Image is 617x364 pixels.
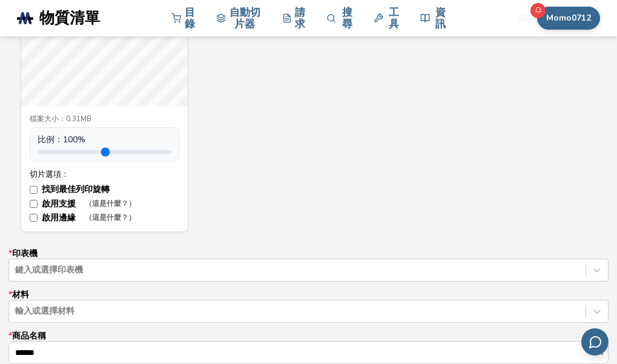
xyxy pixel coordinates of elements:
input: 找到最佳列印旋轉 [30,186,38,194]
button: Momo0712 [537,7,600,30]
font: % [78,134,85,145]
font: 比例： [38,134,63,145]
font: 檔案大小： [30,114,66,124]
font: 工具 [389,5,399,31]
font: 目錄 [185,5,195,31]
font: 搜尋 [342,5,352,31]
font: 切片選項： [30,169,69,179]
input: *印表機鍵入或選擇印表機 [15,265,18,275]
font: 啟用支援 [42,198,76,210]
font: 商品名稱 [12,330,46,342]
font: 物質清單 [39,8,100,28]
input: 啟用支援（這是什麼？） [30,200,38,208]
font: 0.31MB [66,114,91,124]
font: 100 [63,134,78,145]
input: *商品名稱 [9,342,596,363]
font: 找到最佳列印旋轉 [42,184,110,195]
font: （這是什麼？） [85,199,136,208]
font: 自動切片器 [229,5,260,31]
button: 透過電子郵件發送回饋 [581,328,609,356]
font: 請求 [295,5,305,31]
input: 啟用邊緣（這是什麼？） [30,214,38,222]
font: 材料 [12,289,29,300]
font: 啟用邊緣 [42,212,76,223]
font: （這是什麼？） [85,213,136,222]
font: Momo0712 [546,12,591,24]
font: 印表機 [12,248,38,259]
font: 資訊 [435,5,446,31]
input: *材料輸入或選擇材料 [15,306,18,316]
